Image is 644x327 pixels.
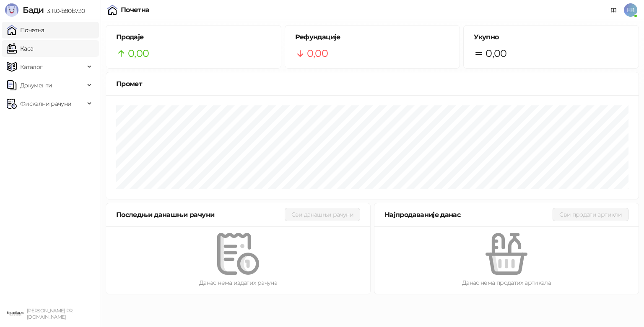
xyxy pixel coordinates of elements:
span: EB [624,3,637,17]
div: Почетна [121,7,150,13]
h5: Продаје [116,32,271,42]
span: 3.11.0-b80b730 [44,7,85,15]
div: Данас нема продатих артикала [388,278,625,287]
img: Logo [5,3,18,17]
div: Промет [116,79,628,89]
div: Најпродаваније данас [384,209,553,220]
img: 64x64-companyLogo-0e2e8aaa-0bd2-431b-8613-6e3c65811325.png [7,305,23,322]
button: Сви продати артикли [553,208,628,221]
h5: Укупно [474,32,628,42]
div: Данас нема издатих рачуна [119,278,357,287]
small: [PERSON_NAME] PR [DOMAIN_NAME] [27,308,73,320]
a: Документација [607,3,621,17]
span: 0,00 [307,46,328,61]
a: Почетна [7,22,44,38]
a: Каса [7,40,33,57]
span: Документи [20,77,52,94]
button: Сви данашњи рачуни [285,208,360,221]
span: Бади [23,5,44,15]
span: Фискални рачуни [20,95,71,112]
div: Последњи данашњи рачуни [116,209,285,220]
h5: Рефундације [295,32,450,42]
span: Каталог [20,59,43,75]
span: 0,00 [128,46,149,61]
span: 0,00 [486,46,506,61]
